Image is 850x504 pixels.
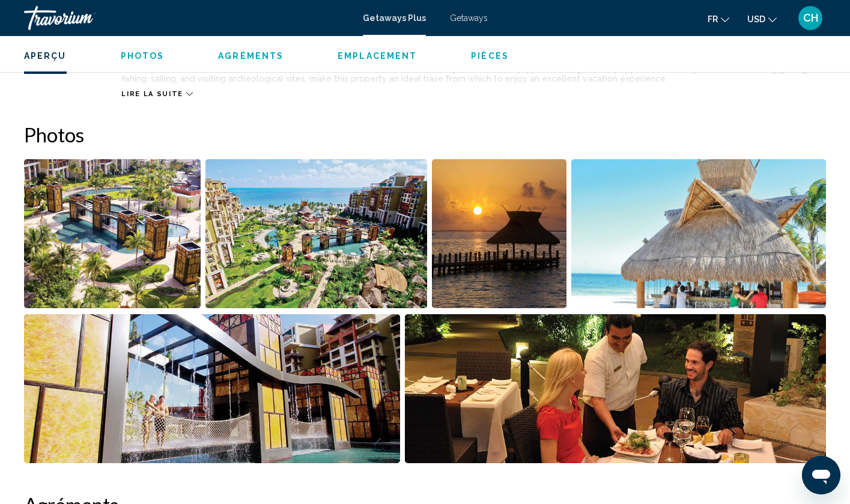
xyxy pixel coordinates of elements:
a: Getaways Plus [363,13,426,23]
button: Open full-screen image slider [571,159,826,309]
button: Emplacement [338,50,417,61]
span: Pièces [471,51,509,61]
span: Aperçu [24,51,67,61]
button: Photos [121,50,165,61]
button: Open full-screen image slider [24,314,400,464]
span: Lire la suite [121,90,183,98]
button: Open full-screen image slider [24,159,201,309]
button: Aperçu [24,50,67,61]
button: Change language [708,10,729,28]
h2: Photos [24,123,826,147]
button: Change currency [747,10,777,28]
iframe: Bouton de lancement de la fenêtre de messagerie [802,456,840,494]
span: Photos [121,51,165,61]
button: Lire la suite [121,90,192,99]
button: Open full-screen image slider [205,159,427,309]
span: CH [803,12,818,24]
span: Agréments [218,51,284,61]
button: Open full-screen image slider [432,159,566,309]
a: Travorium [24,6,351,30]
button: Agréments [218,50,284,61]
button: Pièces [471,50,509,61]
button: Open full-screen image slider [405,314,826,464]
button: User Menu [795,5,826,31]
span: Emplacement [338,51,417,61]
a: Getaways [450,13,488,23]
span: USD [747,14,765,24]
span: fr [708,14,718,24]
